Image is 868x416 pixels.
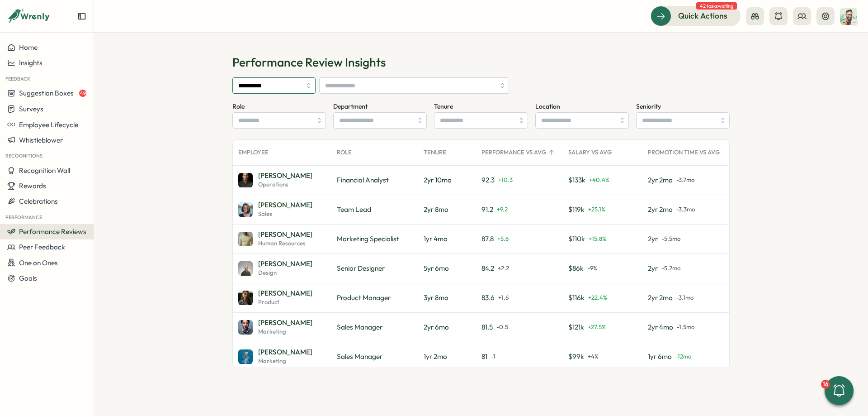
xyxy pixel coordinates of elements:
[19,197,58,206] span: Celebrations
[424,263,449,273] div: 5yr 6mo
[77,12,86,21] button: Expand sidebar
[648,352,672,362] div: 1yr 6mo
[588,323,606,331] div: + 27.5 %
[498,176,513,184] div: + 10.3
[696,2,737,10] span: 42 tasks waiting
[568,175,585,185] div: $133k
[19,274,37,282] span: Goals
[648,205,673,215] div: 2yr 2mo
[648,175,673,185] div: 2yr 2mo
[481,263,494,273] div: 84.2
[588,206,605,214] div: + 25.1 %
[498,264,509,273] div: + 2.2
[642,143,729,162] div: Promotion Time vs Avg
[238,202,253,217] img: Alice Brown
[418,143,476,162] div: Tenure
[238,291,253,305] img: Jane Smith
[563,143,642,162] div: Salary vs Avg
[337,293,391,303] div: Product Manager
[424,352,447,362] div: 1yr 2mo
[568,263,584,273] div: $86k
[678,10,727,22] span: Quick Actions
[19,120,78,129] span: Employee Lifecycle
[233,143,331,162] div: Employee
[568,234,585,244] div: $110k
[258,239,312,248] div: Human Resources
[232,102,245,110] span: Role
[238,320,253,335] img: Charlie Wilson
[331,143,418,162] div: Role
[258,290,312,296] div: [PERSON_NAME]
[19,166,70,175] span: Recognition Wall
[424,322,449,332] div: 2yr 6mo
[589,176,609,184] div: + 40.4 %
[337,234,399,244] div: Marketing Specialist
[648,293,673,303] div: 2yr 2mo
[337,175,389,185] div: Financial Analyst
[19,89,74,97] span: Suggestion Boxes
[434,102,453,110] span: Tenure
[496,323,508,331] div: -0.5
[481,205,493,215] div: 91.2
[589,235,606,243] div: + 15.8 %
[568,352,584,362] div: $99k
[481,175,495,185] div: 92.3
[424,293,448,303] div: 3yr 8mo
[676,176,694,184] div: -3.7 mo
[337,322,382,332] div: Sales Manager
[481,352,487,362] div: 81
[238,232,253,246] img: David Lee
[476,143,563,162] div: Performance vs Avg
[497,206,508,214] div: + 9.2
[825,376,854,405] button: 16
[636,102,661,110] span: Seniority
[333,102,368,110] span: Department
[661,264,680,273] div: -5.2 mo
[19,182,46,190] span: Rewards
[19,243,65,251] span: Peer Feedback
[232,54,730,70] h1: Performance Review Insights
[19,227,86,236] span: Performance Reviews
[19,58,42,67] span: Insights
[481,234,494,244] div: 87.8
[568,293,585,303] div: $116k
[840,8,857,25] img: Ali
[258,201,312,208] div: [PERSON_NAME]
[588,294,607,302] div: + 22.4 %
[648,322,673,332] div: 2yr 4mo
[424,234,448,244] div: 1yr 4mo
[258,357,312,365] div: Marketing
[238,173,253,187] img: Frank Miller
[258,172,312,179] div: [PERSON_NAME]
[19,43,38,52] span: Home
[19,105,43,113] span: Surveys
[424,175,452,185] div: 2yr 10mo
[587,264,597,273] div: -9 %
[258,231,312,238] div: [PERSON_NAME]
[676,294,693,302] div: -3.1 mo
[568,205,585,215] div: $119k
[491,353,495,361] div: -1
[337,263,385,273] div: Senior Designer
[258,298,312,306] div: Product
[675,353,691,361] div: -12 mo
[568,322,584,332] div: $121k
[19,136,63,144] span: Whistleblower
[648,263,658,273] div: 2yr
[481,322,493,332] div: 81.5
[424,205,448,215] div: 2yr 8mo
[497,235,509,243] div: + 5.8
[648,234,658,244] div: 2yr
[588,353,599,361] div: + 4 %
[258,269,312,277] div: Design
[258,181,312,189] div: Operations
[258,328,312,336] div: Marketing
[337,352,382,362] div: Sales Manager
[79,90,86,97] span: 49
[676,206,695,214] div: -3.3 mo
[821,380,830,389] div: 16
[535,102,560,110] span: Location
[238,261,253,276] img: Bob Johnson
[481,293,495,303] div: 83.6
